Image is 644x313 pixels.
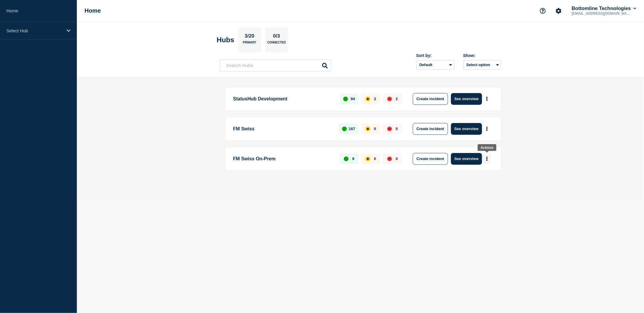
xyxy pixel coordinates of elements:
[374,97,376,101] p: 2
[416,53,454,58] div: Sort by:
[217,36,234,44] h2: Hubs
[413,153,448,165] button: Create incident
[220,59,331,71] input: Search Hubs
[537,5,549,17] button: Support
[344,156,349,161] div: up
[271,33,282,41] p: 0/3
[413,93,448,105] button: Create incident
[351,97,355,101] p: 94
[571,11,632,16] p: [EMAIL_ADDRESS][DOMAIN_NAME]
[483,93,491,104] button: More actions
[84,7,101,14] h1: Home
[6,28,63,33] p: Select Hub
[366,127,370,131] div: affected
[396,156,398,161] p: 0
[267,41,286,47] p: Connected
[374,127,376,131] p: 0
[387,156,392,161] div: down
[243,41,256,47] p: Primary
[451,153,482,165] button: See overview
[451,93,482,105] button: See overview
[342,127,347,131] div: up
[413,123,448,135] button: Create incident
[349,127,355,131] p: 167
[233,153,333,165] p: FM Swiss On-Prem
[463,60,501,70] button: Select option
[233,93,333,105] p: StatusHub Development
[366,156,370,161] div: affected
[233,123,332,135] p: FM Swiss
[242,33,256,41] p: 3/20
[552,5,565,17] button: Account settings
[451,123,482,135] button: See overview
[387,97,392,101] div: down
[352,156,354,161] p: 9
[463,53,501,58] div: Show:
[416,60,454,70] select: Sort by
[483,153,491,164] button: More actions
[374,156,376,161] p: 0
[483,123,491,134] button: More actions
[343,97,348,101] div: up
[571,6,638,11] button: Bottomline Technologies
[481,146,493,150] div: Actions
[396,97,398,101] p: 2
[396,127,398,131] p: 0
[387,127,392,131] div: down
[366,97,370,101] div: affected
